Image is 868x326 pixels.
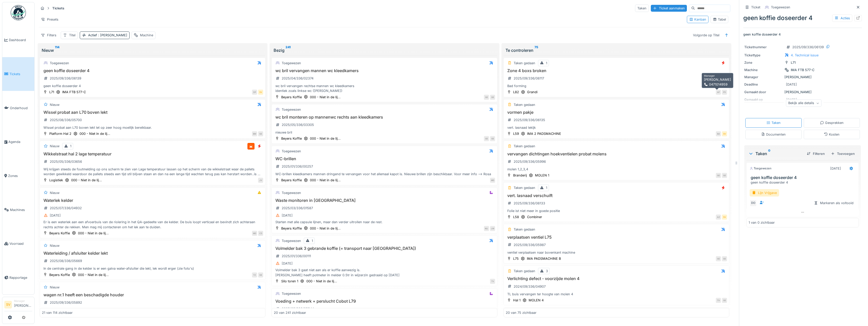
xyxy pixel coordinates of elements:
[513,173,527,178] div: Branderij
[744,45,782,50] div: Ticketnummer
[39,16,61,23] div: Presets
[42,251,263,256] h3: Waterleiding / afsluiter kelder lekt
[484,136,489,141] div: GE
[282,306,314,311] div: 2025/09/336/05944
[49,131,71,136] div: Platform Hal 2
[514,159,546,164] div: 2025/09/336/05996
[792,45,824,50] div: 2025/09/336/06139
[750,200,757,207] div: DO
[282,164,313,169] div: 2025/01/336/00257
[49,90,54,94] div: L71
[805,150,827,157] div: Filteren
[744,90,861,94] div: [PERSON_NAME]
[513,131,519,136] div: L59
[506,110,727,115] h3: vormen pakje
[258,131,263,136] div: GE
[42,68,263,73] h3: geen koffie doseerder 4
[722,90,727,95] div: PS
[274,198,495,203] h3: Waste monitoren in [GEOGRAPHIC_DATA]
[281,279,298,284] div: Silo toren 1
[749,220,775,225] div: 1 van 0 zichtbaar
[722,131,727,136] div: SV
[282,238,301,243] div: Toegewezen
[282,149,301,154] div: Toegewezen
[506,167,727,172] div: molen 1,2,3,4
[751,5,760,10] div: Ticket
[506,68,727,73] h3: Zone 4 boxs broken
[791,60,796,65] div: L71
[274,246,495,251] h3: Volmelder bak 3 gebrande koffie (= transport naar [GEOGRAPHIC_DATA])
[80,131,110,136] div: 000 - Niet in de lij...
[258,231,263,236] div: CS
[527,131,561,136] div: IMA 2 PADSMACHINE
[274,299,495,304] h3: Voeding + netwerk + perslucht Cobot L79
[78,272,109,277] div: 000 - Niet in de lij...
[2,23,34,57] a: Dashboard
[514,61,535,66] div: Taken gedaan
[820,120,844,125] div: Gesprekken
[514,242,546,247] div: 2025/09/336/05987
[55,47,59,53] sup: 114
[274,115,495,120] h3: wc bril monteren op mannenwc rechts aan kleedkamers
[744,82,782,87] div: Deadline
[812,200,856,206] div: Markeren als voltooid
[744,68,782,72] div: Machine
[513,256,519,261] div: L75
[70,144,71,149] div: 1
[281,136,302,141] div: Beyers Koffie
[514,201,545,206] div: 2025/09/336/06133
[514,102,535,107] div: Taken gedaan
[751,180,857,185] div: geen koffie doseerder 4
[42,220,263,229] div: Er is een waterlek aan een afvoerbuis van de riolering in het QA-gedeelte van de kelder. De buis ...
[691,31,722,39] div: Volgorde op Titel
[490,95,495,100] div: GE
[310,226,341,231] div: 000 - Niet in de lij...
[4,301,12,308] li: SV
[9,241,32,246] span: Voorraad
[9,275,32,280] span: Rapportage
[744,75,861,79] div: [PERSON_NAME]
[49,178,63,183] div: Logistiek
[88,33,127,38] div: Actief
[42,167,263,176] div: Wij krijgen steeds de foutmelding op ons scherm te zien van Lage temperatuur lassen op het scherm...
[506,250,727,255] div: ventiel verplaatsen naar bovenkant machine
[50,76,81,81] div: 2025/09/336/06139
[310,136,341,141] div: 000 - Niet in de lij...
[704,77,731,82] div: [PERSON_NAME]
[743,13,862,23] div: geen koffie doseerder 4
[2,261,34,295] a: Rapportage
[766,120,781,125] div: Taken
[527,215,542,219] div: Combiner
[8,173,32,178] span: Zones
[50,285,59,290] div: Nieuw
[514,118,545,122] div: 2025/09/336/06135
[513,215,519,219] div: L58
[689,17,706,22] div: Kanban
[50,300,82,305] div: 2025/09/336/05892
[830,166,841,171] div: [DATE]
[761,132,786,137] div: Documenten
[50,213,61,218] div: [DATE]
[282,61,301,66] div: Toegewezen
[744,90,782,94] div: Gemaakt door
[42,152,263,156] h3: Wikkelstraat hal 2 lage temperatuur
[282,76,313,81] div: 2025/04/336/02374
[513,90,519,94] div: L82
[42,84,263,88] div: geen koffie doseerder 4
[282,122,314,127] div: 2025/05/336/03305
[282,254,311,258] div: 2025/01/336/00111
[490,178,495,183] div: MD
[10,207,32,212] span: Machines
[78,231,109,236] div: 000 - Niet in de lij...
[546,269,548,273] div: 3
[50,258,82,263] div: 2025/08/336/05669
[750,166,771,171] div: Toegewezen
[535,173,549,178] div: MOLEN 1
[14,299,32,310] li: [PERSON_NAME]
[716,90,721,95] div: AF
[829,150,857,157] div: Toevoegen
[514,269,535,273] div: Taken gedaan
[514,227,535,232] div: Taken gedaan
[750,189,779,197] div: Lijn Vrijgave
[768,151,770,157] sup: 0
